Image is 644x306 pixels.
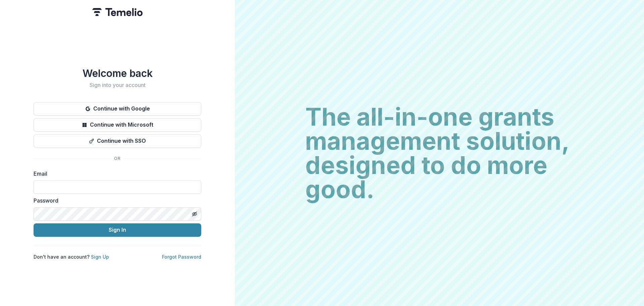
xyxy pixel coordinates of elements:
button: Sign In [34,223,201,237]
h2: Sign into your account [34,82,201,88]
button: Continue with SSO [34,134,201,148]
h1: Welcome back [34,67,201,79]
label: Email [34,170,197,178]
img: Temelio [92,8,143,16]
label: Password [34,196,197,205]
button: Continue with Microsoft [34,118,201,132]
a: Forgot Password [162,254,201,260]
p: Don't have an account? [34,253,109,260]
button: Continue with Google [34,102,201,116]
button: Toggle password visibility [189,209,200,219]
a: Sign Up [91,254,109,260]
